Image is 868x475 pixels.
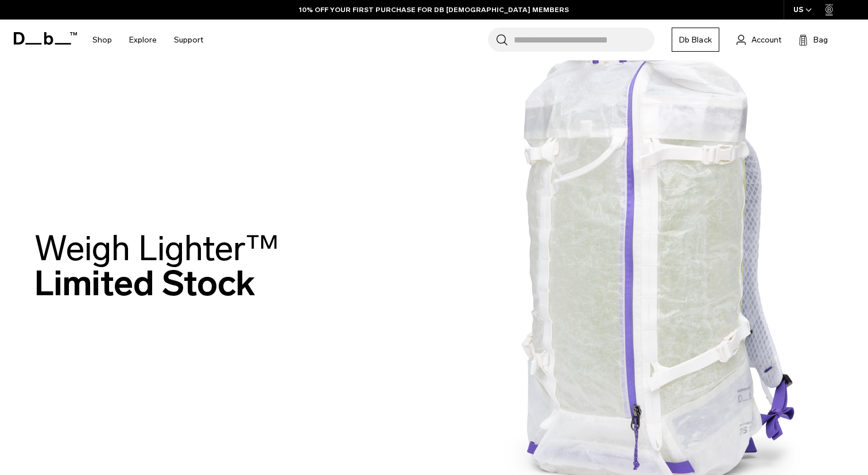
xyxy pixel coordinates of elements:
nav: Main Navigation [84,20,212,60]
a: Explore [129,20,157,60]
a: Shop [92,20,112,60]
span: Weigh Lighter™ [34,227,279,269]
a: Support [174,20,203,60]
a: 10% OFF YOUR FIRST PURCHASE FOR DB [DEMOGRAPHIC_DATA] MEMBERS [299,5,569,15]
button: Bag [799,33,828,47]
span: Account [751,34,781,46]
span: Bag [813,34,828,46]
h2: Limited Stock [34,231,279,301]
a: Db Black [672,28,719,52]
a: Account [737,33,781,47]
